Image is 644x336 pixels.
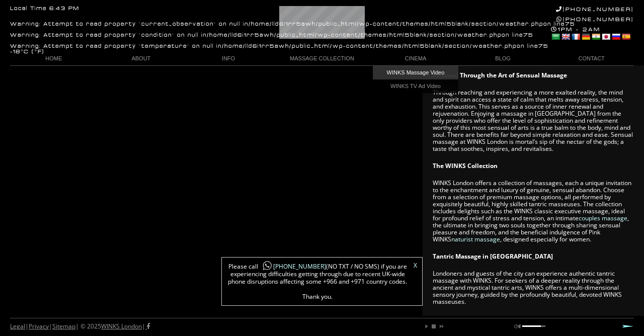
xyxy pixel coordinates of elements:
strong: Renewal Through the Art of Sensual Massage [433,71,567,79]
b: Warning [10,22,39,27]
a: CINEMA [372,52,459,65]
img: whatsapp-icon1.png [262,261,272,271]
p: WINKS London offers a collection of massages, each a unique invitation to the enchantment and lux... [433,180,634,243]
a: [PHONE_NUMBER] [258,262,326,271]
b: Warning [10,44,39,49]
a: MASSAGE COLLECTION [272,52,372,65]
b: 75 [538,44,548,49]
a: X [414,263,417,269]
a: CONTACT [546,52,634,65]
b: 75 [523,33,533,38]
a: Legal [10,322,25,330]
a: English [561,33,570,41]
a: play [424,323,430,329]
div: : Attempt to read property "current_observation" on null in on line : Attempt to read property "c... [10,16,575,55]
div: Local Time 6:43 PM [10,6,79,12]
span: Please call (NO TXT / NO SMS) if you are experiencing difficulties getting through due to recent ... [227,263,408,300]
a: Arabic [551,33,560,41]
div: 1PM - 2AM [551,26,634,42]
a: Hindi [591,33,600,41]
a: couples massage [579,214,627,222]
b: /home/lld6i1rr5awh/public_html/wp-content/themes/html5blank/section/weather.php [249,22,543,27]
a: BLOG [459,52,547,65]
a: naturist massage [451,235,500,243]
strong: The WINKS Collection [433,161,498,170]
p: Londoners and guests of the city can experience authentic tantric massage with WINKS. For seekers... [433,270,634,305]
a: HOME [10,52,98,65]
a: WINKS TV Ad Video [373,79,458,93]
a: Japanese [601,33,610,41]
a: [PHONE_NUMBER] [556,6,634,13]
a: mute [514,323,520,329]
strong: Tantric Massage in [GEOGRAPHIC_DATA] [433,252,553,261]
a: ABOUT [98,52,185,65]
b: Warning [10,33,39,38]
a: next [438,323,444,329]
b: 75 [565,22,575,27]
b: /home/lld6i1rr5awh/public_html/wp-content/themes/html5blank/section/weather.php [207,33,502,38]
a: Russian [611,33,620,41]
a: German [581,33,590,41]
a: WINKS London [101,322,142,330]
a: Spanish [621,33,630,41]
a: WINKS Massage Video [373,66,458,79]
a: Sitemap [52,322,75,330]
a: Privacy [29,322,49,330]
div: | | | © 2025 | [10,318,150,334]
a: [PHONE_NUMBER] [556,16,634,23]
a: stop [431,323,437,329]
a: French [571,33,580,41]
a: INFO [185,52,272,65]
p: Through reaching and experiencing a more exalted reality, the mind and spirit can access a state ... [433,89,634,152]
a: Next [622,324,634,328]
b: /home/lld6i1rr5awh/public_html/wp-content/themes/html5blank/section/weather.php [222,44,517,49]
